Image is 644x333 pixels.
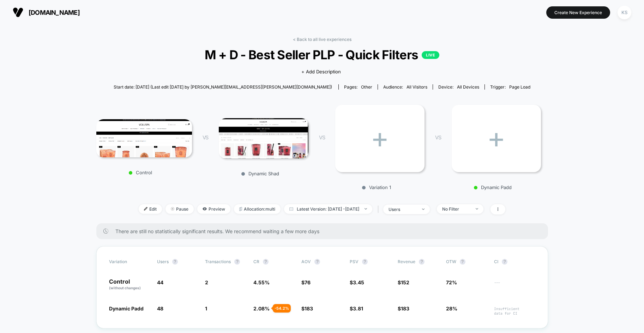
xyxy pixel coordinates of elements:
[13,7,23,18] img: Visually logo
[215,171,305,176] p: Dynamic Shad
[203,134,208,140] span: VS
[109,286,141,290] span: (without changes)
[401,279,409,285] span: 152
[114,84,332,90] span: Start date: [DATE] (Last edit [DATE] by [PERSON_NAME][EMAIL_ADDRESS][PERSON_NAME][DOMAIN_NAME])
[319,134,325,140] span: VS
[11,7,82,18] button: [DOMAIN_NAME]
[314,259,320,265] button: ?
[435,134,441,140] span: VS
[29,9,80,16] span: [DOMAIN_NAME]
[398,279,409,285] span: $
[422,208,425,210] img: end
[494,307,535,316] span: Insufficient data for CI
[509,84,530,90] span: Page Load
[205,279,208,285] span: 2
[144,207,148,211] img: edit
[401,305,409,311] span: 183
[171,207,174,211] img: end
[253,279,270,285] span: 4.55 %
[365,208,367,210] img: end
[419,259,425,265] button: ?
[115,228,534,234] span: There are still no statistically significant results. We recommend waiting a few more days
[301,259,311,264] span: AOV
[350,279,364,285] span: $
[442,206,470,212] div: No Filter
[93,170,188,175] p: Control
[109,305,144,311] span: Dynamic Padd
[376,204,383,214] span: |
[383,84,427,90] div: Audience:
[305,279,311,285] span: 76
[457,84,479,90] span: all devices
[234,259,240,265] button: ?
[389,207,417,212] div: users
[109,259,148,265] span: Variation
[433,84,484,90] span: Device:
[350,259,359,264] span: PSV
[618,6,631,19] div: KS
[301,305,313,311] span: $
[353,279,364,285] span: 3.45
[284,204,372,214] span: Latest Version: [DATE] - [DATE]
[139,204,162,214] span: Edit
[494,259,533,265] span: CI
[452,105,541,172] div: +
[502,259,507,265] button: ?
[301,279,311,285] span: $
[157,305,163,311] span: 48
[476,208,478,210] img: end
[422,51,439,59] p: LIVE
[305,305,313,311] span: 183
[490,84,530,90] div: Trigger:
[234,204,281,214] span: Allocation: multi
[205,259,231,264] span: Transactions
[546,6,610,19] button: Create New Experience
[332,184,421,190] p: Variation 1
[398,259,415,264] span: Revenue
[446,279,457,285] span: 72%
[157,279,163,285] span: 44
[361,84,372,90] span: other
[165,204,194,214] span: Pause
[253,305,270,311] span: 2.08 %
[350,305,363,311] span: $
[293,37,351,42] a: < Back to all live experiences
[407,84,427,90] span: All Visitors
[239,207,242,211] img: rebalance
[119,47,525,62] span: M + D - Best Seller PLP - Quick Filters
[109,279,150,291] p: Control
[398,305,409,311] span: $
[353,305,363,311] span: 3.81
[460,259,465,265] button: ?
[157,259,169,264] span: users
[289,207,293,211] img: calendar
[301,68,341,75] span: + Add Description
[615,5,633,20] button: KS
[446,259,485,265] span: OTW
[448,184,537,190] p: Dynamic Padd
[263,259,269,265] button: ?
[335,105,425,172] div: +
[446,305,457,311] span: 28%
[96,119,192,157] img: Control main
[344,84,372,90] div: Pages:
[197,204,230,214] span: Preview
[494,280,535,291] span: ---
[273,304,291,313] div: - 54.2 %
[362,259,368,265] button: ?
[205,305,207,311] span: 1
[253,259,259,264] span: CR
[172,259,178,265] button: ?
[219,118,308,158] img: Dynamic Shad main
